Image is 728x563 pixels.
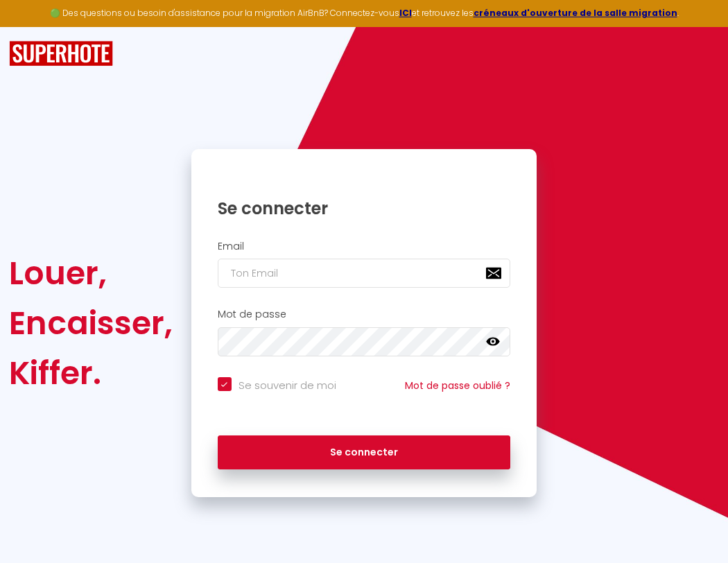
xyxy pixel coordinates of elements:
[9,348,173,398] div: Kiffer.
[218,435,511,470] button: Se connecter
[405,379,510,392] a: Mot de passe oublié ?
[218,309,511,320] h2: Mot de passe
[218,198,511,219] h1: Se connecter
[218,259,511,288] input: Ton Email
[9,248,173,298] div: Louer,
[399,7,412,19] a: ICI
[9,298,173,348] div: Encaisser,
[474,7,677,19] a: créneaux d'ouverture de la salle migration
[218,241,511,252] h2: Email
[9,41,113,67] img: SuperHote logo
